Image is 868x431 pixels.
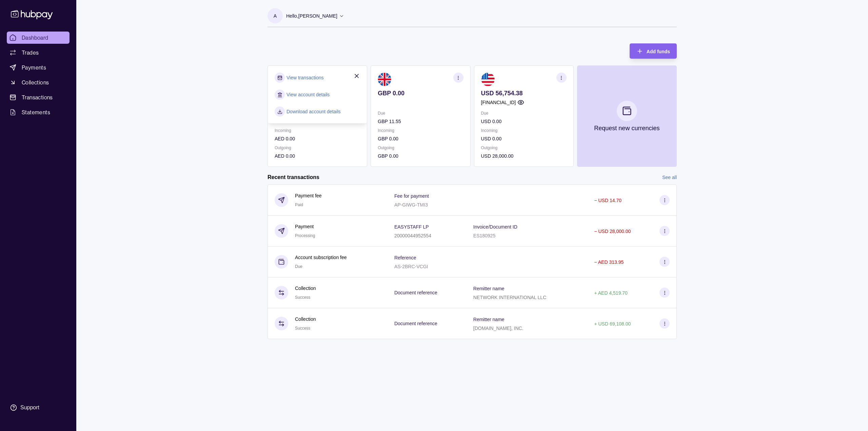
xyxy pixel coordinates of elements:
p: USD 0.00 [481,135,567,142]
p: Fee for payment [394,193,429,199]
p: Reference [394,255,416,260]
p: Outgoing [275,144,360,152]
span: Trades [22,48,39,57]
p: Document reference [394,290,437,295]
h2: Recent transactions [268,174,319,181]
span: Processing [295,233,315,238]
p: Remitter name [473,286,505,291]
span: Statements [22,108,50,116]
a: Collections [7,76,70,89]
button: Add funds [630,43,677,59]
a: Trades [7,46,70,59]
p: + AED 4,519.70 [594,290,627,296]
p: GBP 0.00 [378,135,463,142]
p: NETWORK INTERNATIONAL LLC [473,295,546,300]
button: Request new currencies [577,65,677,167]
p: − AED 313.95 [594,259,624,265]
a: Download account details [287,108,341,115]
p: Outgoing [378,144,463,152]
a: Dashboard [7,32,70,44]
p: Account subscription fee [295,254,347,261]
p: Incoming [481,127,567,134]
span: Transactions [22,93,53,101]
p: Collection [295,315,316,323]
p: Remitter name [473,317,505,322]
a: Statements [7,106,70,118]
p: USD 56,754.38 [481,90,567,97]
p: GBP 0.00 [378,90,463,97]
p: Due [378,110,463,117]
p: Hello, [PERSON_NAME] [286,12,337,20]
p: Collection [295,285,316,292]
span: Success [295,326,310,331]
span: Due [295,264,302,269]
span: Paid [295,202,303,207]
a: Payments [7,61,70,74]
p: AP-GIWG-TMI3 [394,202,428,208]
p: USD 0.00 [481,118,567,125]
p: ES180925 [473,233,495,238]
p: Invoice/Document ID [473,224,517,230]
span: Add funds [647,49,670,54]
p: Outgoing [481,144,567,152]
a: View account details [287,91,330,98]
p: Incoming [378,127,463,134]
p: [DOMAIN_NAME], INC. [473,326,524,331]
span: Payments [22,63,46,72]
p: EASYSTAFF LP [394,224,429,230]
p: AED 0.00 [275,152,360,160]
img: gb [378,73,391,86]
a: See all [662,174,677,181]
p: + USD 69,108.00 [594,321,631,327]
p: AS-2BRC-VCGI [394,264,428,269]
p: − USD 14.70 [594,198,622,203]
p: [FINANCIAL_ID] [481,99,516,106]
p: GBP 11.55 [378,118,463,125]
p: AED 0.00 [275,135,360,142]
p: Incoming [275,127,360,134]
span: Collections [22,78,49,86]
p: Document reference [394,321,437,326]
span: Success [295,295,310,300]
p: Payment [295,223,315,230]
p: Due [481,110,567,117]
a: Support [7,400,70,415]
p: Payment fee [295,192,322,199]
p: − USD 28,000.00 [594,229,631,234]
p: A [274,12,277,20]
a: View transactions [287,74,323,81]
p: GBP 0.00 [378,152,463,160]
span: Dashboard [22,34,48,42]
a: Transactions [7,91,70,103]
p: USD 28,000.00 [481,152,567,160]
p: Request new currencies [594,124,659,132]
img: us [481,73,495,86]
div: Support [20,404,39,411]
p: 20000044952554 [394,233,431,238]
